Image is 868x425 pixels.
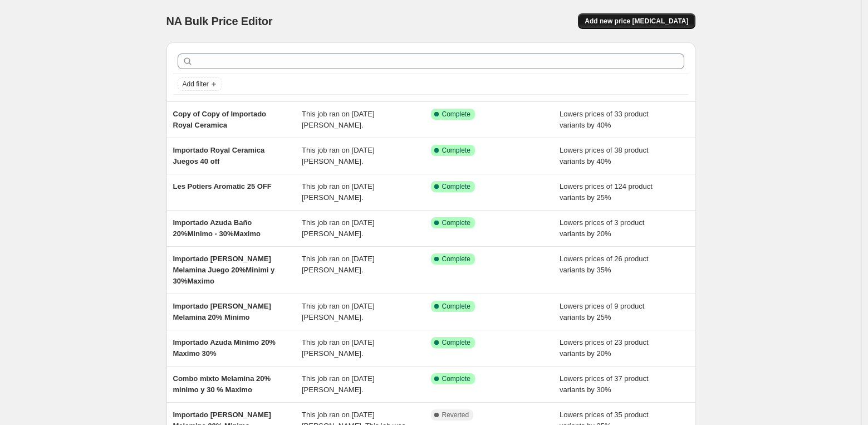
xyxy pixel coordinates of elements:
span: Importado Royal Ceramica Juegos 40 off [173,146,265,165]
span: Combo mixto Melamina 20% minimo y 30 % Maximo [173,374,271,394]
button: Add filter [178,77,222,91]
span: NA Bulk Price Editor [166,15,273,27]
span: Lowers prices of 33 product variants by 40% [560,110,649,129]
span: This job ran on [DATE][PERSON_NAME]. [302,374,375,394]
span: Lowers prices of 124 product variants by 25% [560,182,653,202]
span: This job ran on [DATE][PERSON_NAME]. [302,146,375,165]
span: Importado [PERSON_NAME] Melamina Juego 20%Minimi y 30%Maximo [173,255,275,285]
span: Importado Azuda Baño 20%Minimo - 30%Maximo [173,218,261,238]
span: Copy of Copy of Importado Royal Ceramica [173,110,267,129]
button: Add new price [MEDICAL_DATA] [578,13,695,29]
span: Add new price [MEDICAL_DATA] [585,17,688,26]
span: Lowers prices of 37 product variants by 30% [560,374,649,394]
span: This job ran on [DATE][PERSON_NAME]. [302,302,375,321]
span: This job ran on [DATE][PERSON_NAME]. [302,110,375,129]
span: Complete [442,182,470,191]
span: This job ran on [DATE][PERSON_NAME]. [302,338,375,358]
span: Importado [PERSON_NAME] Melamina 20% Minimo [173,302,271,321]
span: Lowers prices of 23 product variants by 20% [560,338,649,358]
span: Importado Azuda Minimo 20% Maximo 30% [173,338,276,358]
span: Complete [442,255,470,263]
span: Lowers prices of 9 product variants by 25% [560,302,644,321]
span: Lowers prices of 26 product variants by 35% [560,255,649,274]
span: Add filter [183,80,209,89]
span: Complete [442,110,470,119]
span: This job ran on [DATE][PERSON_NAME]. [302,255,375,274]
span: Complete [442,218,470,227]
span: Reverted [442,411,469,419]
span: Lowers prices of 38 product variants by 40% [560,146,649,165]
span: Complete [442,338,470,347]
span: This job ran on [DATE][PERSON_NAME]. [302,218,375,238]
span: Complete [442,374,470,383]
span: Complete [442,302,470,311]
span: This job ran on [DATE][PERSON_NAME]. [302,182,375,202]
span: Lowers prices of 3 product variants by 20% [560,218,644,238]
span: Les Potiers Aromatic 25 OFF [173,182,272,190]
span: Complete [442,146,470,155]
